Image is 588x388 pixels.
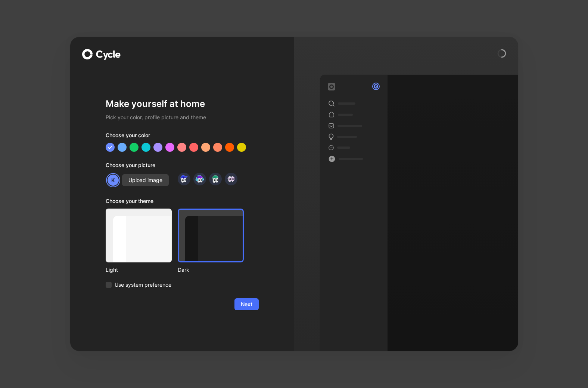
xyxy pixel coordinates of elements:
[106,265,172,274] div: Light
[115,280,171,289] span: Use system preference
[210,174,220,184] img: avatar
[226,174,236,184] img: avatar
[106,131,259,143] div: Choose your color
[128,176,162,185] span: Upload image
[234,298,259,310] button: Next
[122,174,169,186] button: Upload image
[107,174,119,187] div: K
[178,265,244,274] div: Dark
[106,161,259,173] div: Choose your picture
[241,300,252,309] span: Next
[328,83,335,90] img: workspace-default-logo-wX5zAyuM.png
[195,174,205,184] img: avatar
[373,83,379,89] div: K
[106,197,244,209] div: Choose your theme
[106,98,259,110] h1: Make yourself at home
[106,113,259,122] h2: Pick your color, profile picture and theme
[179,174,189,184] img: avatar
